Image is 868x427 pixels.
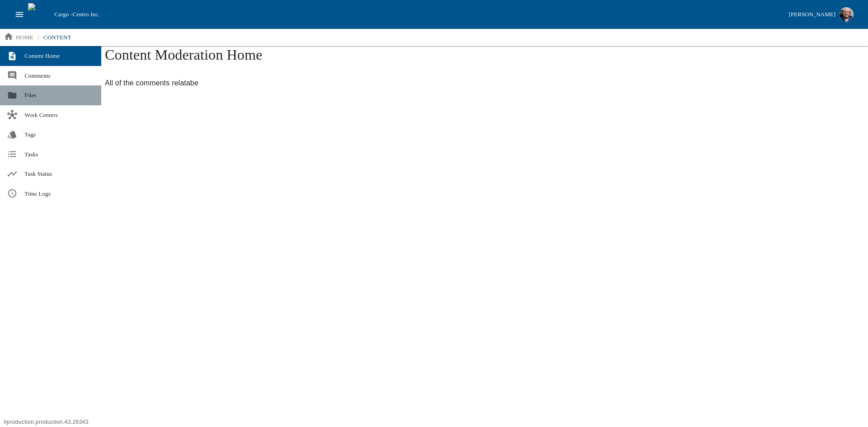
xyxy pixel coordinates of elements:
img: Profile image [839,7,854,22]
span: Tags [24,130,94,139]
span: Files [24,91,94,100]
h1: Content Moderation Home [105,46,864,70]
div: [PERSON_NAME] [789,9,835,20]
span: Task Status [24,169,94,178]
span: Centro Inc. [72,11,99,18]
button: open drawer [11,6,28,23]
p: All of the comments relatabe [105,78,864,89]
span: Tasks [24,150,94,159]
div: Cargo - [51,10,785,19]
span: Work Centers [24,111,94,120]
span: Time Logs [24,189,94,198]
img: cargo logo [28,3,51,26]
p: content [43,33,71,42]
p: home [16,33,33,42]
button: [PERSON_NAME] [785,5,857,24]
span: Comments [24,71,94,80]
a: content [40,30,75,45]
span: Content Home [24,52,94,61]
li: / [38,33,39,42]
